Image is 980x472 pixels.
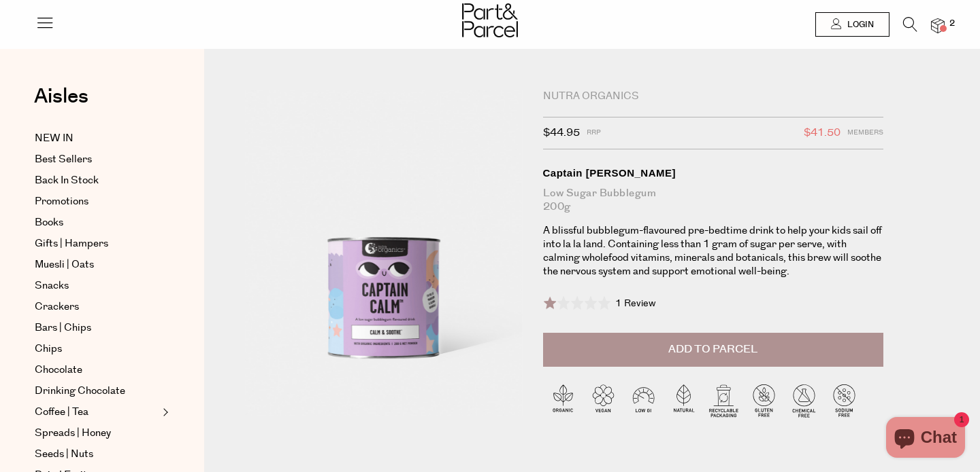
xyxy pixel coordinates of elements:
[623,380,664,420] img: P_P-ICONS-Live_Bec_V11_Low_Gi.svg
[615,297,656,310] span: 1 Review
[35,404,159,420] a: Coffee | Tea
[35,383,125,399] span: Drinking Chocolate
[35,130,159,147] a: NEW IN
[35,299,159,315] a: Crackers
[35,362,159,378] a: Chocolate
[34,86,88,120] a: Aisles
[946,18,958,30] span: 2
[34,81,88,111] span: Aisles
[35,425,111,441] span: Spreads | Honey
[35,151,159,168] a: Best Sellers
[35,278,159,294] a: Snacks
[35,194,159,210] a: Promotions
[704,380,744,420] img: P_P-ICONS-Live_Bec_V11_Recyclable_Packaging.svg
[35,236,108,252] span: Gifts | Hampers
[543,166,883,180] div: Captain [PERSON_NAME]
[159,404,169,420] button: Expand/Collapse Coffee | Tea
[245,90,523,416] img: Captain Calm
[35,257,94,273] span: Muesli | Oats
[35,257,159,273] a: Muesli | Oats
[543,333,883,367] button: Add to Parcel
[35,151,92,168] span: Best Sellers
[543,90,883,103] div: Nutra Organics
[583,380,623,420] img: P_P-ICONS-Live_Bec_V11_Vegan.svg
[35,130,73,147] span: NEW IN
[35,215,159,231] a: Books
[882,417,969,461] inbox-online-store-chat: Shopify online store chat
[587,124,601,142] span: RRP
[664,380,704,420] img: P_P-ICONS-Live_Bec_V11_Natural.svg
[35,341,62,357] span: Chips
[543,224,883,278] p: A blissful bubblegum-flavoured pre-bedtime drink to help your kids sail off into la la land. Cont...
[543,380,583,420] img: P_P-ICONS-Live_Bec_V11_Organic.svg
[35,425,159,441] a: Spreads | Honey
[35,383,159,399] a: Drinking Chocolate
[462,3,518,37] img: Part&Parcel
[35,362,82,378] span: Chocolate
[824,380,864,420] img: P_P-ICONS-Live_Bec_V11_Sodium_Free.svg
[35,320,159,336] a: Bars | Chips
[847,124,883,142] span: Members
[804,124,840,142] span: $41.50
[744,380,784,420] img: P_P-ICONS-Live_Bec_V11_Gluten_Free.svg
[35,236,159,252] a: Gifts | Hampers
[35,194,88,210] span: Promotions
[35,341,159,357] a: Chips
[543,187,883,214] div: Low Sugar Bubblegum 200g
[543,124,580,142] span: $44.95
[35,173,99,189] span: Back In Stock
[35,299,79,315] span: Crackers
[931,18,945,33] a: 2
[815,12,889,37] a: Login
[668,342,757,357] span: Add to Parcel
[844,19,874,31] span: Login
[35,173,159,189] a: Back In Stock
[784,380,824,420] img: P_P-ICONS-Live_Bec_V11_Chemical_Free.svg
[35,446,159,462] a: Seeds | Nuts
[35,215,63,231] span: Books
[35,446,93,462] span: Seeds | Nuts
[35,278,69,294] span: Snacks
[35,320,91,336] span: Bars | Chips
[35,404,88,420] span: Coffee | Tea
